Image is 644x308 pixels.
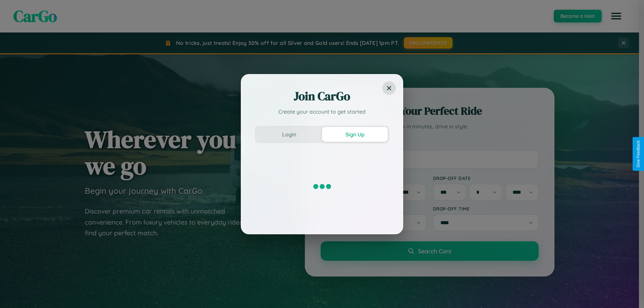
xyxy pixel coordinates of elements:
iframe: Intercom live chat [7,285,23,301]
h2: Join CarGo [255,88,389,104]
button: Sign Up [322,127,388,142]
button: Login [256,127,322,142]
p: Create your account to get started [255,108,389,116]
div: Give Feedback [636,140,641,168]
